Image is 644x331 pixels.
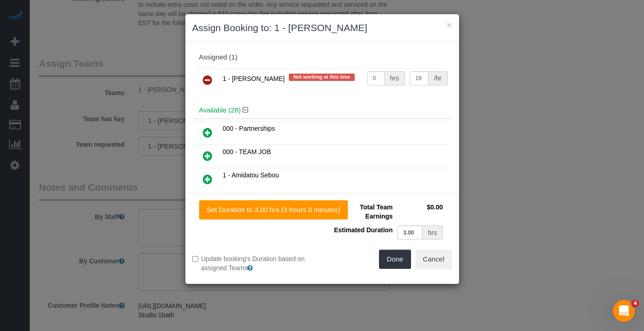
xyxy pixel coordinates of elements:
h3: Assign Booking to: 1 - [PERSON_NAME] [192,21,452,35]
iframe: Intercom live chat [613,300,635,322]
span: 1 - Amidatou Sebou [223,171,279,179]
span: 4 [632,300,639,307]
div: /hr [428,71,447,85]
span: Estimated Duration [334,226,393,234]
h4: Available (28) [199,107,445,114]
td: $0.00 [395,200,445,223]
span: 1 - [PERSON_NAME] [223,75,285,82]
div: Assigned (1) [199,53,445,61]
span: 000 - TEAM JOB [223,148,271,155]
button: Done [379,250,411,269]
div: hrs [384,71,405,85]
span: 000 - Partnerships [223,125,275,132]
button: × [446,20,452,30]
div: hrs [422,225,443,240]
button: Set Duration to 3.00 hrs (3 hours 0 minutes) [199,200,348,219]
input: Update booking's Duration based on assigned Teams [192,256,198,262]
button: Cancel [415,250,452,269]
label: Update booking's Duration based on assigned Teams [192,254,315,272]
span: Not working at this time [289,74,355,81]
td: Total Team Earnings [329,200,395,223]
